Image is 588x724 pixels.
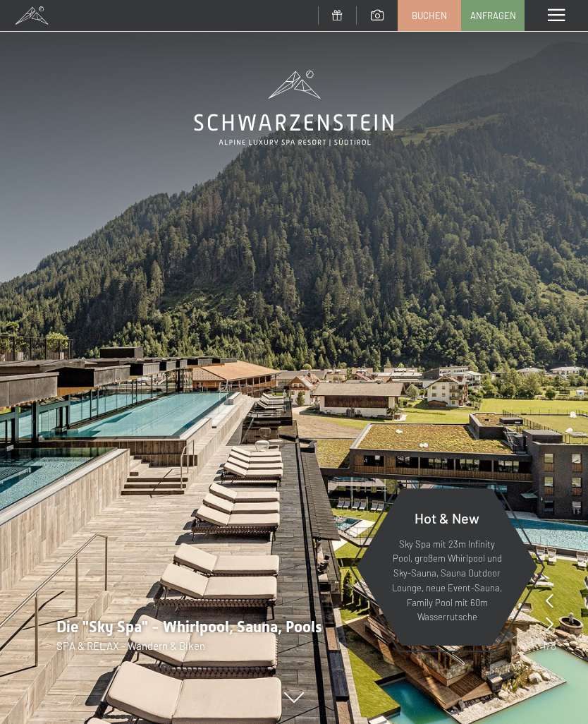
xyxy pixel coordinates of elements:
span: / [546,638,551,653]
span: Die "Sky Spa" - Whirlpool, Sauna, Pools [56,618,322,636]
span: Anfragen [470,9,516,22]
a: Hot & New Sky Spa mit 23m Infinity Pool, großem Whirlpool und Sky-Sauna, Sauna Outdoor Lounge, ne... [355,488,539,646]
span: 1 [542,638,546,653]
span: 8 [551,638,556,653]
a: Buchen [398,1,460,30]
span: Hot & New [415,509,479,526]
span: Buchen [412,9,447,22]
span: SPA & RELAX - Wandern & Biken [56,639,205,652]
p: Sky Spa mit 23m Infinity Pool, großem Whirlpool und Sky-Sauna, Sauna Outdoor Lounge, neue Event-S... [391,537,503,625]
a: Anfragen [462,1,524,30]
